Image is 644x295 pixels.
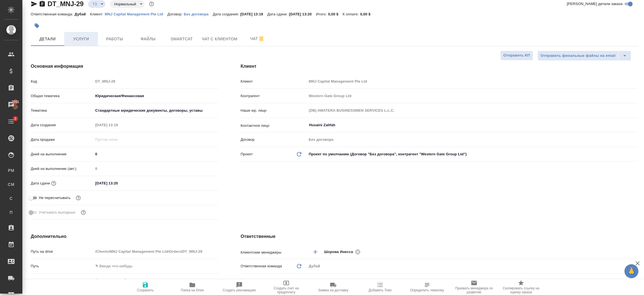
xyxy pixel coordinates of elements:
[404,279,451,295] button: Определить тематику
[93,276,218,285] div: ✎ Введи что-нибудь
[258,36,265,42] svg: Отписаться
[31,12,75,16] p: Ответственная команда:
[93,165,218,173] input: Пустое поле
[216,279,263,295] button: Создать рекламацию
[31,122,93,128] p: Дата создания
[328,12,343,16] p: 0,00 $
[31,79,93,84] p: Код
[241,137,307,142] p: Договор
[68,36,94,43] span: Услуги
[635,251,636,252] button: Open
[360,12,375,16] p: 0,00 $
[267,12,289,16] p: Дата сдачи:
[1,98,21,112] a: 7051
[241,63,638,70] h4: Клиент
[4,165,18,176] a: PM
[266,286,306,294] span: Создать счет на предоплату
[307,92,638,100] input: Пустое поле
[31,93,93,99] p: Общая тематика
[451,279,498,295] button: Призвать менеджера по развитию
[7,168,15,173] span: PM
[4,179,18,190] a: CM
[241,263,282,269] p: Ответственная команда
[169,279,216,295] button: Папка на Drive
[93,106,218,115] div: Стандартные юридические документы, договоры, уставы
[31,151,93,157] p: Дней на выполнение
[105,11,167,16] a: MNJ Capital Management Pte Ltd
[538,51,619,61] button: Отправить финальные файлы на email
[241,93,307,99] p: Контрагент
[113,2,138,6] button: Нормальный
[31,181,50,186] p: Дата сдачи
[7,210,15,215] span: П
[538,51,631,61] div: split button
[75,12,90,16] p: Дубай
[31,249,93,254] p: Путь на drive
[223,288,256,292] span: Создать рекламацию
[454,286,494,294] span: Призвать менеджера по развитию
[31,263,93,269] p: Путь
[541,53,615,59] span: Отправить финальные файлы на email
[34,36,61,43] span: Детали
[31,63,218,70] h4: Основная информация
[249,278,279,284] span: Проектная группа
[310,279,357,295] button: Заявка на доставку
[93,247,218,256] input: Пустое поле
[31,108,93,113] p: Тематика
[31,278,93,284] p: Направление услуг
[93,150,218,158] input: ✎ Введи что-нибудь
[88,0,105,8] div: ТЗ
[39,210,75,215] span: Учитывать выходные
[167,12,184,16] p: Договор:
[31,166,93,172] p: Дней на выполнение (авт.)
[7,182,15,187] span: CM
[289,12,316,16] p: [DATE] 13:20
[240,12,267,16] p: [DATE] 13:19
[241,123,307,128] p: Контактное лицо
[1,114,21,128] a: 2
[309,245,322,259] button: Добавить менеджера
[31,20,43,32] button: Добавить тэг
[93,91,218,101] div: Юридическая/Финансовая
[500,51,533,60] button: Отправить КП
[307,135,638,144] input: Пустое поле
[307,106,638,114] input: Пустое поле
[93,179,142,187] input: ✎ Введи что-нибудь
[122,279,169,295] button: Сохранить
[316,12,328,16] p: Итого:
[11,116,20,121] span: 2
[501,286,541,294] span: Скопировать ссылку на оценку заказа
[263,279,310,295] button: Создать счет на предоплату
[135,36,162,43] span: Файлы
[213,12,240,16] p: Дата создания:
[181,288,204,292] span: Папка на Drive
[7,196,15,201] span: С
[93,121,142,129] input: Пустое поле
[635,125,636,126] button: Open
[93,135,142,144] input: Пустое поле
[241,151,253,157] p: Проект
[39,1,46,7] button: Скопировать ссылку
[324,248,362,255] div: Шорова Инесса
[31,233,218,240] h4: Дополнительно
[4,207,18,218] a: П
[148,0,155,8] button: Доп статусы указывают на важность/срочность заказа
[101,36,128,43] span: Работы
[31,1,37,7] button: Скопировать ссылку для ЯМессенджера
[184,12,213,16] p: Без договора
[307,77,638,85] input: Пустое поле
[567,1,622,7] span: [PERSON_NAME] детали заказа
[137,288,154,292] span: Сохранить
[357,279,404,295] button: Добавить Todo
[410,288,444,292] span: Определить тематику
[39,195,70,201] span: Не пересчитывать
[31,137,93,142] p: Дата продажи
[110,0,145,8] div: ТЗ
[369,288,392,292] span: Добавить Todo
[624,264,638,278] button: 🙏
[8,99,22,105] span: 7051
[75,194,82,202] button: Включи, если не хочешь, чтобы указанная дата сдачи изменилась после переставления заказа в 'Подтв...
[93,262,218,270] input: ✎ Введи что-нибудь
[50,180,57,187] button: Если добавить услуги и заполнить их объемом, то дата рассчитается автоматически
[627,265,636,277] span: 🙏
